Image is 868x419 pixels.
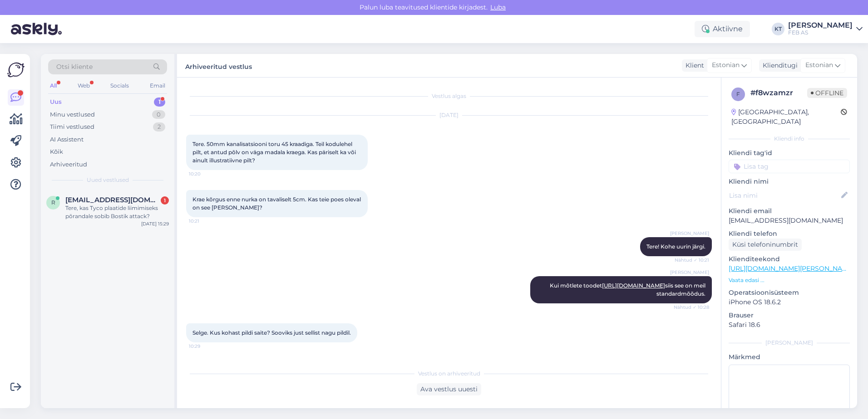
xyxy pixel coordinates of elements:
p: Märkmed [729,352,850,362]
span: Tere! Kohe uurin järgi. [646,243,705,250]
p: Operatsioonisüsteem [729,288,850,297]
span: Estonian [805,60,833,70]
div: Uus [50,97,62,107]
div: Kliendi info [729,135,850,143]
p: Vaata edasi ... [729,276,850,284]
span: r [51,199,55,206]
p: Kliendi tag'id [729,148,850,158]
div: Klienditugi [759,61,798,70]
div: 1 [154,97,165,107]
div: [DATE] 15:29 [141,220,169,227]
div: # f8wzamzr [750,88,807,98]
span: Offline [807,88,847,98]
span: Estonian [712,60,740,70]
p: Klienditeekond [729,254,850,264]
span: 10:29 [189,343,223,350]
div: Kõik [50,147,63,156]
span: Selge. Kus kohast pildi saite? Sooviks just sellist nagu pildil. [192,329,351,336]
span: Uued vestlused [87,176,129,184]
p: [EMAIL_ADDRESS][DOMAIN_NAME] [729,216,850,225]
div: Aktiivne [695,21,750,37]
img: Askly Logo [7,61,25,78]
p: iPhone OS 18.6.2 [729,297,850,307]
input: Lisa tag [729,160,850,173]
div: KT [772,23,784,35]
div: 1 [161,196,169,205]
div: [PERSON_NAME] [788,22,853,29]
span: Krae kõrgus enne nurka on tavaliselt 5cm. Kas teie poes oleval on see [PERSON_NAME]? [192,196,362,211]
span: Luba [488,3,508,11]
div: AI Assistent [50,135,84,144]
p: Brauser [729,311,850,320]
span: 10:20 [189,171,223,177]
p: Kliendi email [729,206,850,216]
span: Nähtud ✓ 10:21 [675,257,709,263]
span: [PERSON_NAME] [670,355,709,362]
div: All [48,80,59,92]
div: Email [148,80,167,92]
div: FEB AS [788,29,853,36]
span: Tere. 50mm kanalisatsiooni toru 45 kraadiga. Teil kodulehel pilt, et antud põlv on väga madala kr... [192,141,357,164]
p: Kliendi nimi [729,177,850,186]
div: [GEOGRAPHIC_DATA], [GEOGRAPHIC_DATA] [731,107,841,127]
span: Vestlus on arhiveeritud [418,370,480,378]
div: 2 [153,122,165,132]
div: Socials [108,80,131,92]
input: Lisa nimi [729,190,839,200]
div: Ava vestlus uuesti [417,383,481,395]
span: Nähtud ✓ 10:28 [674,304,709,311]
span: 10:21 [189,218,223,224]
a: [PERSON_NAME]FEB AS [788,22,863,36]
div: [DATE] [186,111,712,119]
span: [PERSON_NAME] [670,230,709,237]
div: Küsi telefoninumbrit [729,239,802,251]
div: Tere, kas Tyco plaatide liimimiseks põrandale sobib Bostik attack? [65,204,169,220]
span: [PERSON_NAME] [670,269,709,276]
div: 0 [152,110,165,119]
div: [PERSON_NAME] [729,339,850,347]
div: Klient [682,61,704,70]
span: raitkuusik@gmail.com [65,196,160,204]
a: [URL][DOMAIN_NAME] [602,282,665,289]
span: Kui mõtlete toodet siis see on meil standardmõõdus. [550,282,707,297]
div: Arhiveeritud [50,160,87,169]
span: f [736,91,740,97]
span: Otsi kliente [56,62,93,72]
label: Arhiveeritud vestlus [185,59,252,72]
p: Kliendi telefon [729,229,850,239]
div: Minu vestlused [50,110,95,119]
p: Safari 18.6 [729,320,850,330]
div: Vestlus algas [186,92,712,100]
div: Tiimi vestlused [50,122,94,132]
div: Web [76,80,92,92]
